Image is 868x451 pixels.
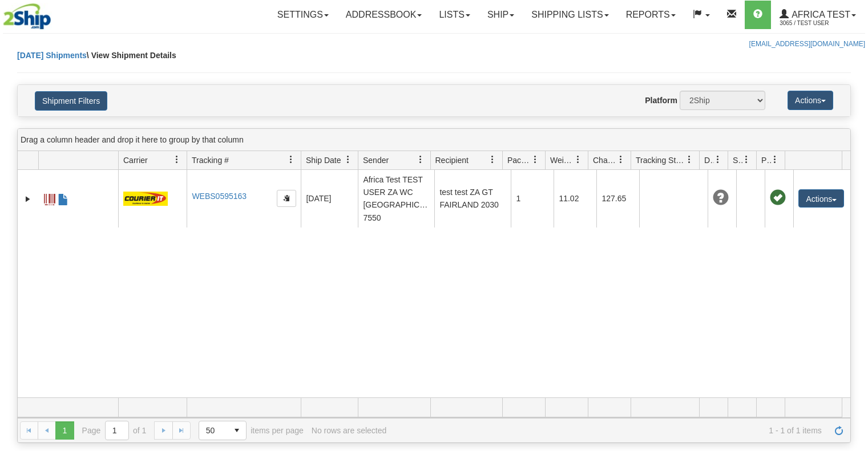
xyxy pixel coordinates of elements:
[611,150,631,169] a: Charge filter column settings
[17,51,87,60] a: [DATE] Shipments
[167,150,187,169] a: Carrier filter column settings
[338,150,358,169] a: Ship Date filter column settings
[18,129,850,151] div: grid grouping header
[636,155,685,166] span: Tracking Status
[44,189,55,207] a: Label
[312,426,387,435] div: No rows are selected
[780,18,865,29] span: 3065 / TEST USER
[645,95,677,106] label: Platform
[708,150,728,169] a: Delivery Status filter column settings
[123,192,168,206] img: 182 - CourierIT
[87,51,176,60] span: \ View Shipment Details
[228,421,246,440] span: select
[596,170,639,227] td: 127.65
[798,189,844,208] button: Actions
[761,155,771,166] span: Pickup Status
[435,155,469,166] span: Recipient
[277,190,296,207] button: Copy to clipboard
[306,155,341,166] span: Ship Date
[765,150,785,169] a: Pickup Status filter column settings
[281,150,301,169] a: Tracking # filter column settings
[507,155,531,166] span: Packages
[192,192,247,201] a: WEBS0595163
[788,91,833,110] button: Actions
[301,170,358,227] td: [DATE]
[199,421,247,440] span: Page sizes drop down
[3,3,52,32] img: logo3065.jpg
[789,10,850,19] span: Africa Test
[568,150,588,169] a: Weight filter column settings
[199,421,304,440] span: items per page
[483,150,502,169] a: Recipient filter column settings
[206,425,221,436] span: 50
[737,150,756,169] a: Shipment Issues filter column settings
[35,91,107,111] button: Shipment Filters
[269,1,337,29] a: Settings
[511,170,554,227] td: 1
[680,150,699,169] a: Tracking Status filter column settings
[82,421,147,440] span: Page of 1
[550,155,574,166] span: Weight
[123,155,148,166] span: Carrier
[770,190,786,206] span: Pickup Successfully created
[617,1,684,29] a: Reports
[733,155,742,166] span: Shipment Issues
[554,170,596,227] td: 11.02
[337,1,431,29] a: Addressbook
[363,155,389,166] span: Sender
[55,421,74,440] span: Page 1
[523,1,617,29] a: Shipping lists
[22,193,34,205] a: Expand
[106,421,128,440] input: Page 1
[192,155,229,166] span: Tracking #
[479,1,523,29] a: Ship
[526,150,545,169] a: Packages filter column settings
[58,189,69,207] a: Online Payment Invoice
[593,155,617,166] span: Charge
[713,190,729,206] span: Unknown
[830,421,848,440] a: Refresh
[358,170,434,227] td: Africa Test TEST USER ZA WC [GEOGRAPHIC_DATA] 7550
[394,426,822,435] span: 1 - 1 of 1 items
[430,1,478,29] a: Lists
[704,155,714,166] span: Delivery Status
[434,170,511,227] td: test test ZA GT FAIRLAND 2030
[411,150,430,169] a: Sender filter column settings
[749,40,865,48] a: [EMAIL_ADDRESS][DOMAIN_NAME]
[771,1,865,29] a: Africa Test 3065 / TEST USER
